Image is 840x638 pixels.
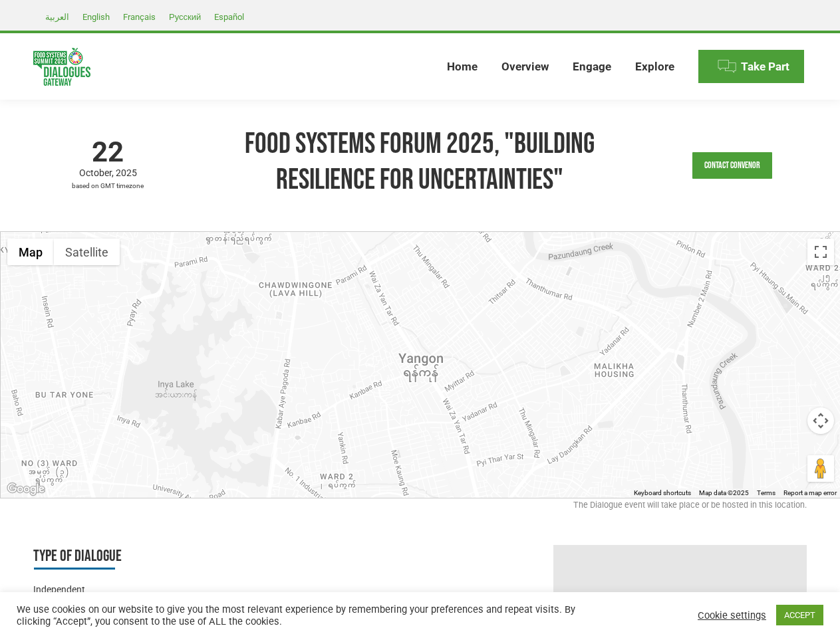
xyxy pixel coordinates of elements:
[169,12,201,22] span: Русский
[33,48,90,86] img: Food Systems Summit Dialogues
[776,605,823,625] a: ACCEPT
[698,609,766,621] a: Cookie settings
[501,60,549,74] span: Overview
[76,9,116,25] a: English
[717,56,737,76] img: Menu icon
[4,480,48,498] img: Google
[7,239,54,265] button: Show street map
[635,60,674,74] span: Explore
[116,9,162,25] a: Français
[123,12,156,22] span: Français
[573,60,611,74] span: Engage
[196,126,644,198] h1: Food Systems Forum 2025, "Building Resilience for Uncertainties"
[214,12,244,22] span: Español
[692,152,772,179] a: Contact Convenor
[33,583,280,596] div: Independent
[82,12,110,22] span: English
[807,455,834,482] button: Drag Pegman onto the map to open Street View
[116,167,137,178] span: 2025
[45,12,69,22] span: العربية
[33,545,280,570] h3: Type of Dialogue
[757,489,775,496] a: Terms (opens in new tab)
[162,9,208,25] a: Русский
[17,603,581,627] div: We use cookies on our website to give you the most relevant experience by remembering your prefer...
[54,239,120,265] button: Show satellite imagery
[783,489,837,496] a: Report a map error
[634,488,691,498] button: Keyboard shortcuts
[4,480,48,498] a: Open this area in Google Maps (opens a new window)
[807,407,834,434] button: Map camera controls
[699,489,749,496] span: Map data ©2025
[33,179,183,193] span: based on GMT timezone
[39,9,76,25] a: العربية
[208,9,251,25] a: Español
[79,167,116,178] span: October
[33,498,807,518] div: The Dialogue event will take place or be hosted in this location.
[33,138,183,166] span: 22
[741,60,789,74] span: Take Part
[447,60,478,74] span: Home
[807,239,834,265] button: Toggle fullscreen view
